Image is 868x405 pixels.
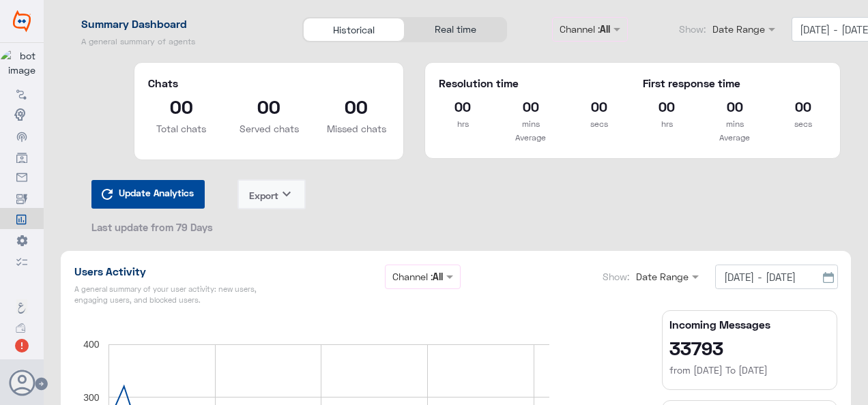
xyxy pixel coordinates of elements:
h2: 00 [323,95,390,117]
h5: Resolution time [439,76,622,90]
label: Show: [603,269,629,284]
text: 300 [83,392,100,403]
h5: First response time [643,76,826,90]
img: Widebot Logo [13,10,31,32]
text: 400 [83,339,100,350]
h2: 00 [643,95,691,117]
button: Avatar [9,370,35,395]
h5: A general summary of your user activity: new users, engaging users, and blocked users. [74,284,257,305]
p: Served chats [235,122,302,136]
button: Update Analytics [91,180,205,209]
h2: 33793 [669,337,830,359]
p: Average [439,131,622,145]
i: keyboard_arrow_down [278,186,295,202]
h6: from [DATE] To [DATE] [669,363,830,377]
h1: Summary Dashboard [61,17,320,31]
h1: Users Activity [74,265,257,278]
h5: Chats [148,76,390,90]
div: Historical [303,18,405,42]
p: hrs [643,117,691,131]
h2: 00 [779,95,827,117]
h5: A general summary of agents [61,36,265,47]
p: secs [575,117,623,131]
h2: 00 [235,95,302,117]
h2: 00 [507,95,555,117]
span: Update Analytics [115,183,197,202]
h2: 00 [711,95,759,117]
i: error [14,337,30,354]
h2: 00 [439,95,487,117]
h2: 00 [148,95,215,117]
input: From : To [715,265,838,289]
p: hrs [439,117,487,131]
label: Show: [679,22,706,36]
p: Missed chats [323,122,390,136]
h2: 00 [575,95,623,117]
p: secs [779,117,827,131]
p: mins [711,117,759,131]
p: mins [507,117,555,131]
div: Real time [405,18,506,42]
p: Average [643,131,826,145]
h5: Incoming Messages [669,318,830,331]
p: Total chats [148,122,215,136]
button: Exportkeyboard_arrow_down [237,179,306,209]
